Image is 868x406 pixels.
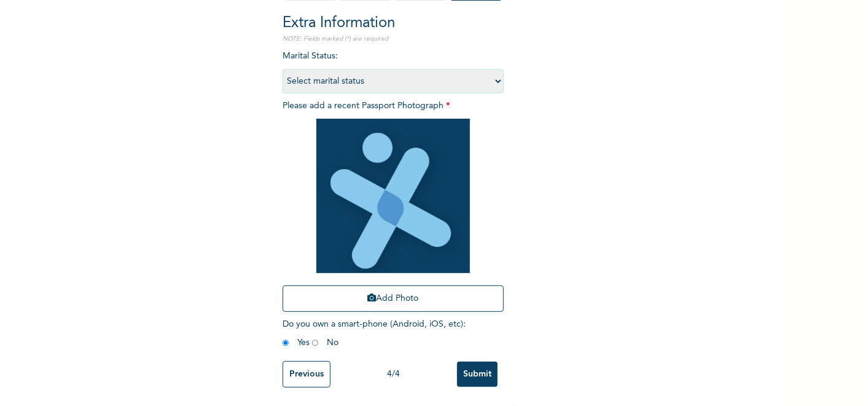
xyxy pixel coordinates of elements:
input: Previous [283,361,330,388]
h2: Extra Information [283,12,504,34]
img: Crop [316,119,470,273]
input: Submit [457,362,498,387]
span: Do you own a smart-phone (Android, iOS, etc) : Yes No [283,320,466,347]
p: NOTE: Fields marked (*) are required [283,34,504,44]
button: Add Photo [283,285,504,312]
div: 4 / 4 [330,368,457,381]
span: Marital Status : [283,52,504,86]
span: Please add a recent Passport Photograph [283,101,504,318]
